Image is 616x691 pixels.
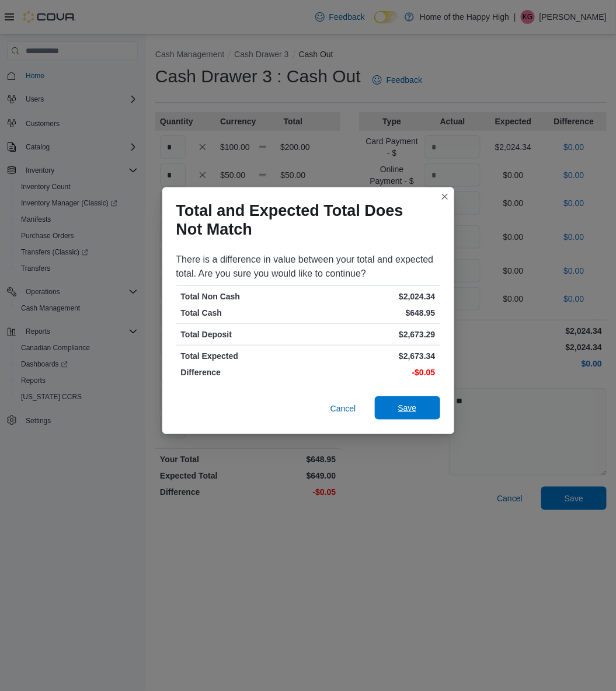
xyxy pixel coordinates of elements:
button: Closes this modal window [438,190,452,204]
p: -$0.05 [311,367,436,378]
p: Difference [181,367,306,378]
p: Total Cash [181,307,306,319]
span: Save [398,402,417,414]
button: Cancel [326,397,361,420]
p: $2,673.34 [311,350,436,362]
span: Cancel [330,403,356,414]
div: There is a difference in value between your total and expected total. Are you sure you would like... [176,253,440,281]
h1: Total and Expected Total Does Not Match [176,201,431,239]
p: $2,024.34 [311,291,436,302]
p: Total Expected [181,350,306,362]
p: Total Deposit [181,329,306,340]
p: $2,673.29 [311,329,436,340]
p: $648.95 [311,307,436,319]
p: Total Non Cash [181,291,306,302]
button: Save [375,396,440,420]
